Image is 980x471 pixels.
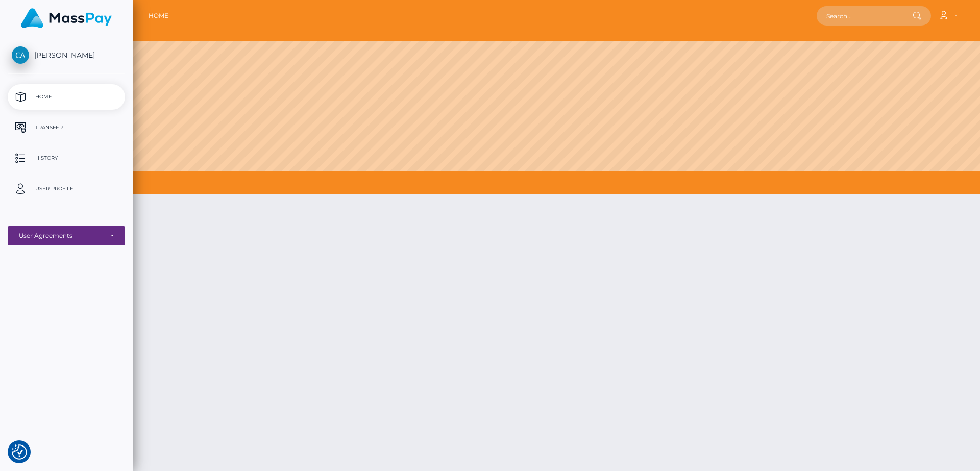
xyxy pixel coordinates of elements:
img: Revisit consent button [12,444,27,460]
span: [PERSON_NAME] [8,51,125,60]
a: User Profile [8,176,125,202]
p: Transfer [12,120,121,135]
a: Transfer [8,115,125,140]
a: Home [149,5,168,27]
p: Home [12,89,121,105]
p: History [12,151,121,166]
p: User Profile [12,181,121,196]
img: MassPay [21,8,112,28]
input: Search... [817,6,913,26]
button: User Agreements [8,226,125,245]
a: Home [8,84,125,110]
div: User Agreements [19,232,103,240]
a: History [8,145,125,171]
button: Consent Preferences [12,444,27,460]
